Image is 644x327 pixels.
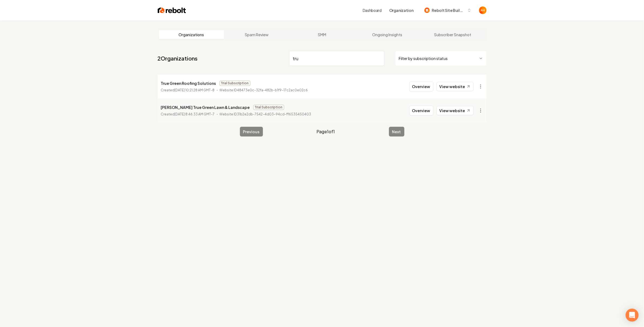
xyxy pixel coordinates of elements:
[224,30,289,39] a: Spam Review
[220,112,311,117] p: Website ID 31b2e2db-7542-4d03-94cd-ff6535450403
[289,30,355,39] a: SMM
[363,8,382,13] a: Dashboard
[161,80,216,86] p: True Green Roofing Solutions
[479,6,487,14] button: Open user button
[437,106,474,115] a: View website
[159,30,224,39] a: Organizations
[253,105,284,110] span: Trial Subscription
[355,30,420,39] a: Ongoing Insights
[386,5,417,15] button: Organization
[219,81,250,86] span: Trial Subscription
[626,309,639,322] div: Open Intercom Messenger
[424,8,430,13] img: Rebolt Site Builder
[409,82,433,91] button: Overview
[420,30,486,39] a: Subscriber Snapshot
[289,51,384,66] input: Search by name or ID
[158,55,198,62] a: 2Organizations
[479,6,487,14] img: Anthony Hurgoi
[220,88,308,93] p: Website ID 48473e0c-32fa-482b-b1f9-17c2ac0e02c6
[175,88,215,92] time: [DATE] 10:21:28 AM GMT-8
[175,112,215,116] time: [DATE] 8:46:33 AM GMT-7
[432,8,465,13] span: Rebolt Site Builder
[161,88,215,93] p: Created
[158,6,186,14] img: Rebolt Logo
[409,106,433,115] button: Overview
[437,82,474,91] a: View website
[317,128,335,135] span: Page 1 of 1
[161,112,215,117] p: Created
[161,104,250,111] p: [PERSON_NAME] True Green Lawn & Landscape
